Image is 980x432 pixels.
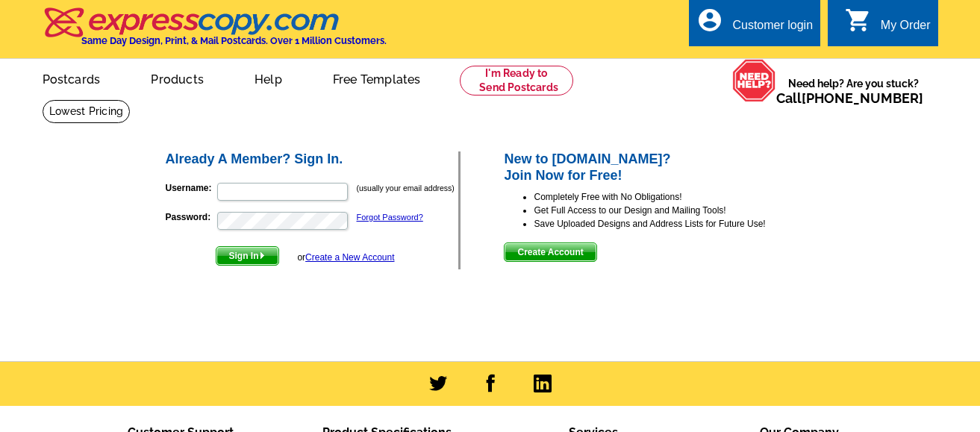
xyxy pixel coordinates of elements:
[166,151,459,168] h2: Already A Member? Sign In.
[776,76,931,106] span: Need help? Are you stuck?
[81,35,387,46] h4: Same Day Design, Print, & Mail Postcards. Over 1 Million Customers.
[43,18,387,46] a: Same Day Design, Print, & Mail Postcards. Over 1 Million Customers.
[732,19,813,40] div: Customer login
[802,90,923,106] a: [PHONE_NUMBER]
[534,217,817,231] li: Save Uploaded Designs and Address Lists for Future Use!
[776,90,923,106] span: Call
[216,247,278,265] span: Sign In
[305,252,394,263] a: Create a New Account
[696,16,813,35] a: account_circle Customer login
[732,59,776,102] img: help
[127,60,228,96] a: Products
[534,190,817,204] li: Completely Free with No Obligations!
[166,181,216,195] label: Username:
[845,16,931,35] a: shopping_cart My Order
[504,151,817,184] h2: New to [DOMAIN_NAME]? Join Now for Free!
[166,210,216,224] label: Password:
[297,251,394,264] div: or
[505,243,596,261] span: Create Account
[357,184,455,192] small: (usually your email address)
[881,19,931,40] div: My Order
[309,60,445,96] a: Free Templates
[216,246,279,266] button: Sign In
[504,242,596,262] button: Create Account
[845,7,872,34] i: shopping_cart
[259,252,266,259] img: button-next-arrow-white.png
[534,204,817,217] li: Get Full Access to our Design and Mailing Tools!
[19,60,125,96] a: Postcards
[357,213,423,222] a: Forgot Password?
[696,7,723,34] i: account_circle
[231,60,306,96] a: Help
